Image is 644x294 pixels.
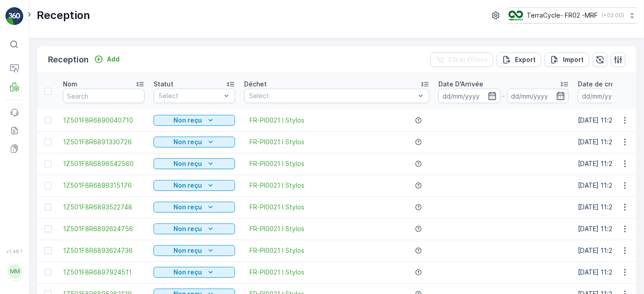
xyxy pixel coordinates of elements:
[159,91,221,100] p: Select
[174,268,202,277] p: Non reçu
[430,52,493,67] button: Clear Filters
[250,246,304,255] a: FR-PI0021 I Stylos
[174,138,202,147] p: Non reçu
[154,115,235,126] button: Non reçu
[48,53,89,66] p: Reception
[509,10,523,20] img: terracycle.png
[8,264,22,279] div: MM
[44,182,52,189] div: Toggle Row Selected
[63,224,144,233] a: 1Z501F8R6892624756
[154,223,235,234] button: Non reçu
[44,247,52,254] div: Toggle Row Selected
[174,116,202,125] p: Non reçu
[63,89,144,103] input: Search
[63,246,144,255] a: 1Z501F8R6893624736
[250,159,304,168] a: FR-PI0021 I Stylos
[545,52,589,67] button: Import
[154,180,235,191] button: Non reçu
[502,90,505,101] p: -
[448,55,488,64] p: Clear Filters
[63,181,144,190] a: 1Z501F8R6899315176
[250,181,304,190] a: FR-PI0021 I Stylos
[91,54,123,65] button: Add
[250,268,304,277] a: FR-PI0021 I Stylos
[37,8,90,23] p: Reception
[44,117,52,124] div: Toggle Row Selected
[63,80,77,89] p: Nom
[63,268,144,277] a: 1Z501F8R6897924511
[250,138,304,147] a: FR-PI0021 I Stylos
[5,7,24,25] img: logo
[438,89,500,103] input: dd/mm/yyyy
[5,249,24,254] span: v 1.48.1
[63,116,144,125] a: 1Z501F8R6890040710
[63,138,144,147] a: 1Z501F8R6891330726
[174,224,202,233] p: Non reçu
[63,203,144,212] a: 1Z501F8R6893522748
[174,181,202,190] p: Non reçu
[507,89,569,103] input: dd/mm/yyyy
[438,80,483,89] p: Date D'Arrivée
[44,160,52,167] div: Toggle Row Selected
[249,91,415,100] p: Select
[44,138,52,146] div: Toggle Row Selected
[563,55,584,64] p: Import
[244,80,267,89] p: Déchet
[107,55,120,64] p: Add
[154,267,235,278] button: Non reçu
[44,225,52,232] div: Toggle Row Selected
[578,80,630,89] p: Date de création
[174,203,202,212] p: Non reçu
[154,202,235,213] button: Non reçu
[497,52,541,67] button: Export
[250,116,304,125] a: FR-PI0021 I Stylos
[578,89,640,103] input: dd/mm/yyyy
[250,224,304,233] a: FR-PI0021 I Stylos
[515,55,536,64] p: Export
[5,256,24,287] button: MM
[509,7,637,24] button: TerraCycle- FR02 -MRF(+02:00)
[174,246,202,255] p: Non reçu
[154,158,235,169] button: Non reçu
[44,204,52,211] div: Toggle Row Selected
[44,269,52,276] div: Toggle Row Selected
[63,159,144,168] a: 1Z501F8R6896542560
[154,245,235,256] button: Non reçu
[154,80,173,89] p: Statut
[154,137,235,147] button: Non reçu
[250,203,304,212] a: FR-PI0021 I Stylos
[527,11,598,20] p: TerraCycle- FR02 -MRF
[601,12,624,19] p: ( +02:00 )
[174,159,202,168] p: Non reçu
